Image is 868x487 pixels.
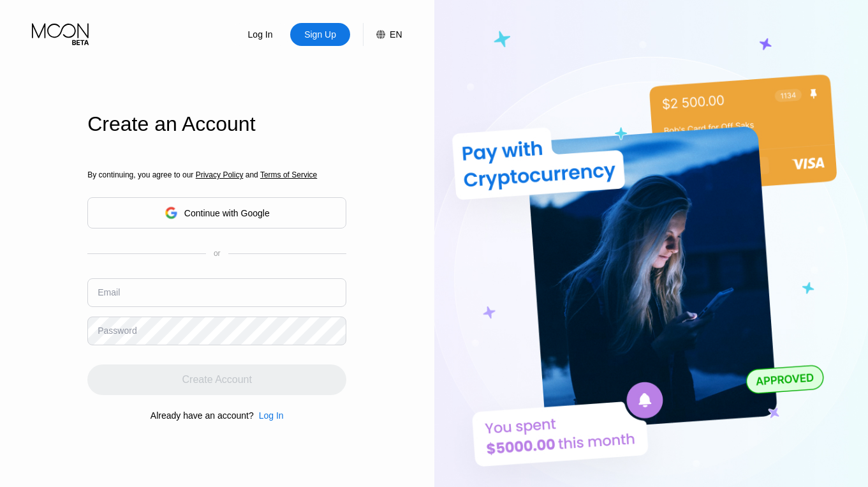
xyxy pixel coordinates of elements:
[243,170,260,179] span: and
[254,410,284,421] div: Log In
[184,208,270,218] div: Continue with Google
[390,29,402,40] div: EN
[151,410,254,421] div: Already have an account?
[196,170,244,179] span: Privacy Policy
[230,23,290,46] div: Log In
[214,249,221,258] div: or
[260,170,317,179] span: Terms of Service
[363,23,402,46] div: EN
[87,112,346,136] div: Create an Account
[303,28,337,41] div: Sign Up
[87,197,346,229] div: Continue with Google
[87,170,346,179] div: By continuing, you agree to our
[259,410,284,421] div: Log In
[98,287,120,297] div: Email
[98,326,136,336] div: Password
[247,28,274,41] div: Log In
[290,23,350,46] div: Sign Up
